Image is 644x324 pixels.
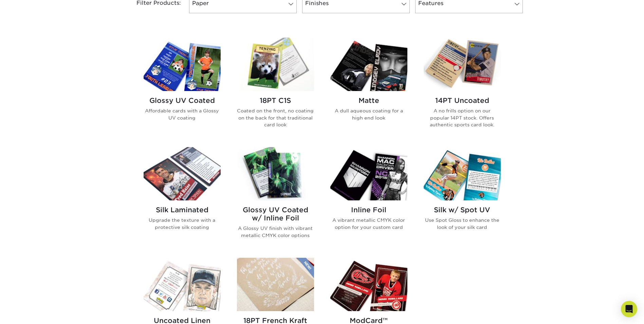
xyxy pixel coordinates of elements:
img: Matte Trading Cards [330,38,407,91]
img: New Product [297,258,314,278]
h2: Inline Foil [330,206,407,214]
h2: Glossy UV Coated w/ Inline Foil [237,206,314,222]
img: Inline Foil Trading Cards [330,147,407,200]
a: Silk Laminated Trading Cards Silk Laminated Upgrade the texture with a protective silk coating [144,147,221,250]
a: Silk w/ Spot UV Trading Cards Silk w/ Spot UV Use Spot Gloss to enhance the look of your silk card [424,147,501,250]
h2: 14PT Uncoated [424,96,501,105]
p: A vibrant metallic CMYK color option for your custom card [330,217,407,231]
a: Matte Trading Cards Matte A dull aqueous coating for a high end look [330,38,407,139]
p: A no frills option on our popular 14PT stock. Offers authentic sports card look. [424,107,501,128]
h2: Glossy UV Coated [144,96,221,105]
a: 14PT Uncoated Trading Cards 14PT Uncoated A no frills option on our popular 14PT stock. Offers au... [424,38,501,139]
p: Affordable cards with a Glossy UV coating [144,107,221,121]
a: Glossy UV Coated w/ Inline Foil Trading Cards Glossy UV Coated w/ Inline Foil A Glossy UV finish ... [237,147,314,250]
p: Use Spot Gloss to enhance the look of your silk card [424,217,501,231]
img: 14PT Uncoated Trading Cards [424,38,501,91]
img: ModCard™ Trading Cards [330,258,407,311]
a: Inline Foil Trading Cards Inline Foil A vibrant metallic CMYK color option for your custom card [330,147,407,250]
img: Uncoated Linen Trading Cards [144,258,221,311]
img: Glossy UV Coated Trading Cards [144,38,221,91]
p: Coated on the front, no coating on the back for that traditional card look [237,107,314,128]
h2: Silk Laminated [144,206,221,214]
img: Glossy UV Coated w/ Inline Foil Trading Cards [237,147,314,200]
a: Glossy UV Coated Trading Cards Glossy UV Coated Affordable cards with a Glossy UV coating [144,38,221,139]
img: 18PT C1S Trading Cards [237,38,314,91]
a: 18PT C1S Trading Cards 18PT C1S Coated on the front, no coating on the back for that traditional ... [237,38,314,139]
p: A Glossy UV finish with vibrant metallic CMYK color options [237,225,314,239]
p: Upgrade the texture with a protective silk coating [144,217,221,231]
img: Silk w/ Spot UV Trading Cards [424,147,501,200]
div: Open Intercom Messenger [621,301,637,317]
h2: 18PT C1S [237,96,314,105]
img: 18PT French Kraft Trading Cards [237,258,314,311]
h2: Matte [330,96,407,105]
p: A dull aqueous coating for a high end look [330,107,407,121]
img: Silk Laminated Trading Cards [144,147,221,200]
h2: Silk w/ Spot UV [424,206,501,214]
